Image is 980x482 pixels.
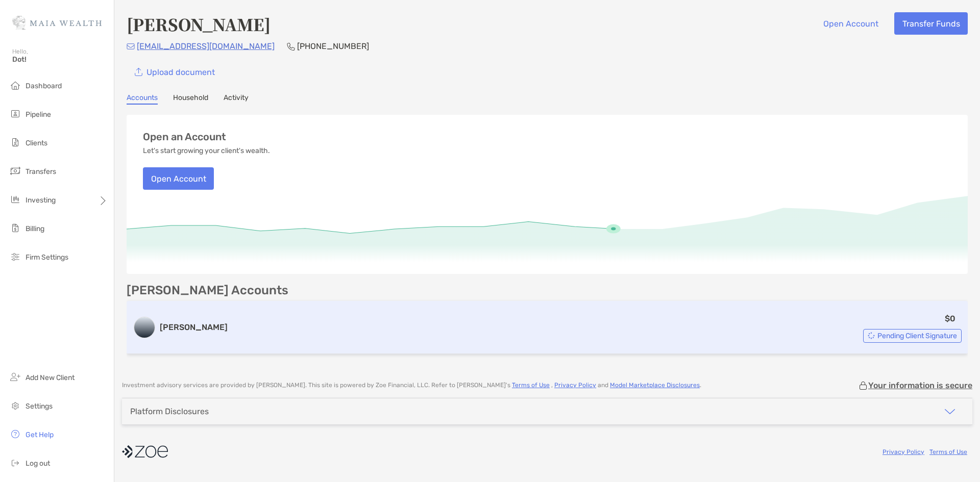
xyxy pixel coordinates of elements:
[9,136,21,148] img: clients icon
[122,440,168,463] img: company logo
[26,196,56,205] span: Investing
[127,93,158,105] a: Accounts
[26,110,51,119] span: Pipeline
[9,371,21,383] img: add_new_client icon
[9,79,21,91] img: dashboard icon
[224,93,249,105] a: Activity
[894,12,968,35] button: Transfer Funds
[9,456,21,469] img: logout icon
[135,68,142,77] img: button icon
[143,147,270,155] p: Let's start growing your client's wealth.
[26,373,75,382] span: Add New Client
[554,382,596,389] a: Privacy Policy
[929,448,967,455] a: Terms of Use
[173,93,208,105] a: Household
[9,428,21,440] img: get-help icon
[297,40,369,53] p: [PHONE_NUMBER]
[127,12,271,36] h4: [PERSON_NAME]
[883,448,924,455] a: Privacy Policy
[134,317,155,338] img: logo account
[868,332,875,339] img: Account Status icon
[9,193,21,206] img: investing icon
[127,284,288,297] p: [PERSON_NAME] Accounts
[160,321,228,334] h3: [PERSON_NAME]
[815,12,886,35] button: Open Account
[26,430,54,439] span: Get Help
[26,82,62,90] span: Dashboard
[12,4,102,41] img: Zoe Logo
[143,131,226,143] h3: Open an Account
[12,55,108,64] span: Dot!
[26,224,44,233] span: Billing
[9,399,21,412] img: settings icon
[9,222,21,234] img: billing icon
[143,167,214,190] button: Open Account
[26,167,56,176] span: Transfers
[945,312,955,325] p: $0
[944,405,956,418] img: icon arrow
[877,333,957,339] span: Pending Client Signature
[137,40,275,53] p: [EMAIL_ADDRESS][DOMAIN_NAME]
[127,43,135,49] img: Email Icon
[9,250,21,263] img: firm-settings icon
[122,382,701,389] p: Investment advisory services are provided by [PERSON_NAME] . This site is powered by Zoe Financia...
[26,253,68,262] span: Firm Settings
[512,382,550,389] a: Terms of Use
[9,165,21,177] img: transfers icon
[26,459,50,468] span: Log out
[9,108,21,120] img: pipeline icon
[610,382,700,389] a: Model Marketplace Disclosures
[26,139,47,147] span: Clients
[130,407,209,416] div: Platform Disclosures
[127,61,223,83] a: Upload document
[868,380,972,390] p: Your information is secure
[26,402,53,411] span: Settings
[287,42,295,50] img: Phone Icon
